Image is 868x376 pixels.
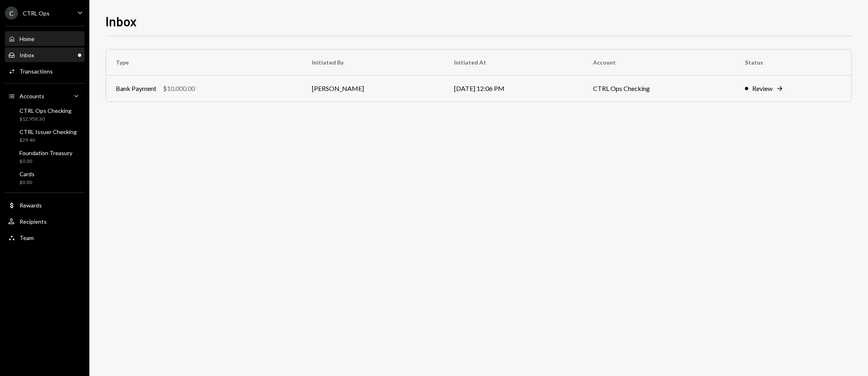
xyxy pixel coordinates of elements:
div: Transactions [19,68,53,75]
a: Transactions [5,64,84,78]
a: CTRL Issuer Checking$29.40 [5,126,84,145]
div: Rewards [19,202,42,209]
td: CTRL Ops Checking [583,76,735,102]
th: Status [735,50,851,76]
div: C [5,6,18,19]
div: Recipients [19,218,47,225]
div: Home [19,35,35,42]
div: Foundation Treasury [19,149,72,156]
td: [PERSON_NAME] [302,76,444,102]
div: Team [19,234,34,241]
div: $0.00 [19,179,35,186]
div: Cards [19,171,35,177]
div: $0.00 [19,158,72,165]
div: $29.40 [19,137,77,144]
div: Bank Payment [116,84,156,93]
a: Recipients [5,214,84,229]
div: Review [752,84,773,93]
div: Inbox [19,52,34,58]
div: CTRL Ops Checking [19,107,71,114]
th: Type [106,50,302,76]
h1: Inbox [106,13,137,29]
div: CTRL Ops [23,10,50,17]
th: Account [583,50,735,76]
a: Accounts [5,89,84,103]
th: Initiated At [444,50,583,76]
div: $10,000.00 [163,84,195,93]
a: Rewards [5,198,84,212]
div: Accounts [19,93,44,99]
div: CTRL Issuer Checking [19,128,77,135]
div: $12,958.30 [19,116,71,123]
a: CTRL Ops Checking$12,958.30 [5,105,84,124]
a: Inbox [5,48,84,62]
td: [DATE] 12:06 PM [444,76,583,102]
th: Initiated By [302,50,444,76]
a: Team [5,230,84,245]
a: Cards$0.00 [5,168,84,188]
a: Home [5,31,84,46]
a: Foundation Treasury$0.00 [5,147,84,166]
